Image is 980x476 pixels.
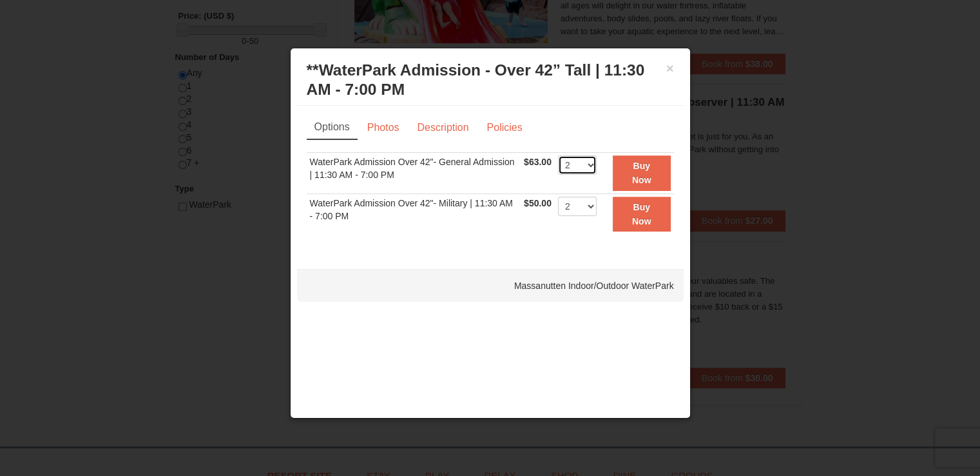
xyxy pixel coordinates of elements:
[524,198,552,208] span: $50.00
[478,115,530,140] a: Policies
[613,155,671,191] button: Buy Now
[524,157,552,167] span: $63.00
[307,115,358,140] a: Options
[666,62,674,75] button: ×
[408,115,477,140] a: Description
[307,193,521,234] td: WaterPark Admission Over 42"- Military | 11:30 AM - 7:00 PM
[613,197,671,232] button: Buy Now
[359,115,408,140] a: Photos
[307,61,674,99] h3: **WaterPark Admission - Over 42” Tall | 11:30 AM - 7:00 PM
[297,270,684,302] div: Massanutten Indoor/Outdoor WaterPark
[307,152,521,193] td: WaterPark Admission Over 42"- General Admission | 11:30 AM - 7:00 PM
[632,202,651,226] strong: Buy Now
[632,161,651,185] strong: Buy Now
